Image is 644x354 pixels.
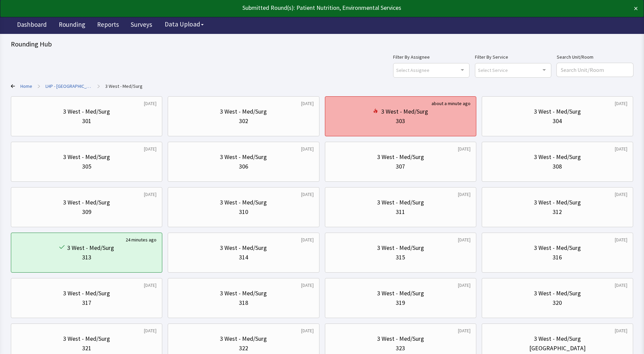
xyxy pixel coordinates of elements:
div: 3 West - Med/Surg [63,334,110,343]
div: 3 West - Med/Surg [377,289,424,298]
button: × [634,3,638,14]
div: 3 West - Med/Surg [63,152,110,162]
button: Data Upload [161,18,208,31]
div: 303 [396,116,405,126]
div: 3 West - Med/Surg [534,152,581,162]
a: LHP - Pascack Valley [45,83,92,90]
div: [DATE] [458,236,471,243]
div: 3 West - Med/Surg [220,243,267,253]
div: 304 [553,116,562,126]
div: [DATE] [144,282,157,289]
div: 307 [396,162,405,171]
label: Filter By Assignee [393,53,470,61]
div: [DATE] [458,145,471,152]
div: [DATE] [458,191,471,198]
div: 3 West - Med/Surg [63,107,110,116]
div: 3 West - Med/Surg [220,198,267,207]
div: [DATE] [615,191,627,198]
div: 3 West - Med/Surg [63,198,110,207]
div: 3 West - Med/Surg [534,334,581,343]
div: 301 [82,116,91,126]
div: 306 [239,162,248,171]
div: 309 [82,207,91,217]
div: 3 West - Med/Surg [534,289,581,298]
span: > [97,79,100,93]
div: [DATE] [301,327,314,334]
div: 322 [239,343,248,353]
span: Select Assignee [396,66,429,74]
div: 315 [396,253,405,262]
div: 318 [239,298,248,308]
div: [DATE] [301,145,314,152]
div: 320 [553,298,562,308]
div: 3 West - Med/Surg [377,243,424,253]
div: Rounding Hub [11,39,633,49]
div: [DATE] [301,191,314,198]
div: 317 [82,298,91,308]
div: [DATE] [615,145,627,152]
div: [DATE] [144,100,157,107]
div: [DATE] [301,282,314,289]
span: > [38,79,40,93]
div: [DATE] [144,191,157,198]
div: [DATE] [458,327,471,334]
input: Search Unit/Room [557,63,633,77]
div: [DATE] [301,236,314,243]
div: 323 [396,343,405,353]
div: [GEOGRAPHIC_DATA] [529,343,586,353]
div: 310 [239,207,248,217]
div: 3 West - Med/Surg [377,152,424,162]
div: 308 [553,162,562,171]
div: about a minute ago [431,100,471,107]
div: 3 West - Med/Surg [381,107,428,116]
div: 3 West - Med/Surg [63,289,110,298]
span: Select Service [478,66,508,74]
div: Submitted Round(s): Patient Nutrition, Environmental Services [6,3,575,13]
div: [DATE] [615,327,627,334]
div: [DATE] [301,100,314,107]
div: 3 West - Med/Surg [534,107,581,116]
div: 3 West - Med/Surg [377,198,424,207]
div: 3 West - Med/Surg [220,289,267,298]
div: 3 West - Med/Surg [67,243,114,253]
a: Rounding [54,17,90,34]
div: 319 [396,298,405,308]
div: [DATE] [615,236,627,243]
label: Search Unit/Room [557,53,633,61]
div: 321 [82,343,91,353]
div: 3 West - Med/Surg [220,334,267,343]
a: Reports [92,17,124,34]
div: 3 West - Med/Surg [220,152,267,162]
div: [DATE] [144,145,157,152]
a: Home [20,83,32,90]
div: [DATE] [144,327,157,334]
div: 305 [82,162,91,171]
div: 3 West - Med/Surg [377,334,424,343]
div: 313 [82,253,91,262]
div: 3 West - Med/Surg [534,198,581,207]
div: [DATE] [615,100,627,107]
div: 312 [553,207,562,217]
div: 3 West - Med/Surg [220,107,267,116]
label: Filter By Service [475,53,551,61]
div: 3 West - Med/Surg [534,243,581,253]
div: 314 [239,253,248,262]
a: Surveys [126,17,157,34]
div: [DATE] [615,282,627,289]
a: Dashboard [12,17,52,34]
div: 302 [239,116,248,126]
div: 24 minutes ago [126,236,157,243]
div: 316 [553,253,562,262]
a: 3 West - Med/Surg [105,83,143,90]
div: 311 [396,207,405,217]
div: [DATE] [458,282,471,289]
